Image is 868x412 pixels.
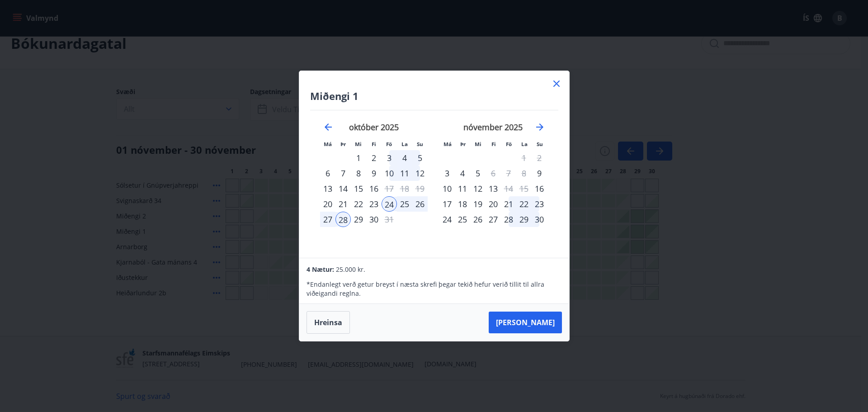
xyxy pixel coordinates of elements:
div: 18 [455,196,470,212]
div: 8 [351,166,366,181]
td: Choose mánudagur, 3. nóvember 2025 as your check-in date. It’s available. [439,166,455,181]
div: 1 [351,150,366,166]
td: Choose miðvikudagur, 12. nóvember 2025 as your check-in date. It’s available. [470,181,486,196]
td: Choose föstudagur, 3. október 2025 as your check-in date. It’s available. [382,150,397,166]
div: Aðeins útritun í boði [382,212,397,227]
td: Choose sunnudagur, 16. nóvember 2025 as your check-in date. It’s available. [532,181,547,196]
td: Choose föstudagur, 21. nóvember 2025 as your check-in date. It’s available. [501,196,516,212]
div: 4 [397,150,412,166]
small: Su [417,141,423,147]
td: Not available. laugardagur, 1. nóvember 2025 [516,150,532,166]
td: Choose sunnudagur, 30. nóvember 2025 as your check-in date. It’s available. [532,212,547,227]
td: Choose fimmtudagur, 27. nóvember 2025 as your check-in date. It’s available. [486,212,501,227]
td: Choose laugardagur, 22. nóvember 2025 as your check-in date. It’s available. [516,196,532,212]
td: Choose mánudagur, 20. október 2025 as your check-in date. It’s available. [320,196,335,212]
div: 25 [455,212,470,227]
div: 21 [335,196,351,212]
div: 27 [486,212,501,227]
div: 2 [366,150,382,166]
button: Hreinsa [307,311,350,334]
div: 20 [486,196,501,212]
td: Selected as start date. föstudagur, 24. október 2025 [382,196,397,212]
div: Aðeins innritun í boði [532,166,547,181]
div: 14 [335,181,351,196]
td: Choose miðvikudagur, 5. nóvember 2025 as your check-in date. It’s available. [470,166,486,181]
div: 21 [501,196,516,212]
small: Fö [506,141,512,147]
td: Selected. sunnudagur, 26. október 2025 [412,196,428,212]
div: 5 [470,166,486,181]
small: La [521,141,528,147]
td: Choose sunnudagur, 9. nóvember 2025 as your check-in date. It’s available. [532,166,547,181]
td: Choose þriðjudagur, 14. október 2025 as your check-in date. It’s available. [335,181,351,196]
td: Not available. sunnudagur, 2. nóvember 2025 [532,150,547,166]
div: 13 [320,181,335,196]
small: Mi [355,141,362,147]
div: 29 [351,212,366,227]
div: 16 [366,181,382,196]
p: * Endanlegt verð getur breyst í næsta skrefi þegar tekið hefur verið tillit til allra viðeigandi ... [307,280,561,298]
div: Aðeins innritun í boði [320,196,335,212]
div: 22 [351,196,366,212]
small: La [401,141,408,147]
h4: Miðengi 1 [310,89,558,103]
td: Choose föstudagur, 17. október 2025 as your check-in date. It’s available. [382,181,397,196]
td: Choose mánudagur, 24. nóvember 2025 as your check-in date. It’s available. [439,212,455,227]
div: 24 [382,196,397,212]
div: 11 [455,181,470,196]
td: Not available. föstudagur, 7. nóvember 2025 [501,166,516,181]
td: Choose miðvikudagur, 1. október 2025 as your check-in date. It’s available. [351,150,366,166]
div: 17 [439,196,455,212]
div: 28 [335,212,351,227]
td: Choose þriðjudagur, 25. nóvember 2025 as your check-in date. It’s available. [455,212,470,227]
td: Choose föstudagur, 31. október 2025 as your check-in date. It’s available. [382,212,397,227]
div: 26 [412,196,428,212]
td: Choose miðvikudagur, 15. október 2025 as your check-in date. It’s available. [351,181,366,196]
div: 13 [486,181,501,196]
div: 10 [439,181,455,196]
div: 24 [439,212,455,227]
div: 12 [412,166,428,181]
td: Choose fimmtudagur, 13. nóvember 2025 as your check-in date. It’s available. [486,181,501,196]
td: Choose sunnudagur, 23. nóvember 2025 as your check-in date. It’s available. [532,196,547,212]
td: Choose þriðjudagur, 11. nóvember 2025 as your check-in date. It’s available. [455,181,470,196]
div: Aðeins innritun í boði [439,166,455,181]
small: Su [537,141,543,147]
div: 30 [366,212,382,227]
div: 15 [351,181,366,196]
div: 12 [470,181,486,196]
div: 6 [320,166,335,181]
div: 11 [397,166,412,181]
td: Choose laugardagur, 29. nóvember 2025 as your check-in date. It’s available. [516,212,532,227]
td: Choose mánudagur, 17. nóvember 2025 as your check-in date. It’s available. [439,196,455,212]
div: 3 [382,150,397,166]
small: Þr [460,141,466,147]
td: Choose miðvikudagur, 8. október 2025 as your check-in date. It’s available. [351,166,366,181]
div: Aðeins innritun í boði [532,181,547,196]
td: Choose þriðjudagur, 7. október 2025 as your check-in date. It’s available. [335,166,351,181]
small: Fi [372,141,376,147]
div: 30 [532,212,547,227]
div: 4 [455,166,470,181]
div: 5 [412,150,428,166]
div: Aðeins útritun í boði [501,181,516,196]
div: 23 [532,196,547,212]
div: 7 [335,166,351,181]
td: Choose miðvikudagur, 22. október 2025 as your check-in date. It’s available. [351,196,366,212]
div: Move forward to switch to the next month. [534,122,545,133]
td: Choose þriðjudagur, 21. október 2025 as your check-in date. It’s available. [335,196,351,212]
div: Move backward to switch to the previous month. [323,122,334,133]
td: Choose sunnudagur, 5. október 2025 as your check-in date. It’s available. [412,150,428,166]
div: 29 [516,212,532,227]
td: Not available. laugardagur, 18. október 2025 [397,181,412,196]
td: Choose föstudagur, 10. október 2025 as your check-in date. It’s available. [382,166,397,181]
span: 4 Nætur: [307,265,334,274]
td: Choose fimmtudagur, 23. október 2025 as your check-in date. It’s available. [366,196,382,212]
div: 25 [397,196,412,212]
div: 22 [516,196,532,212]
div: 27 [320,212,335,227]
td: Choose mánudagur, 13. október 2025 as your check-in date. It’s available. [320,181,335,196]
td: Choose fimmtudagur, 9. október 2025 as your check-in date. It’s available. [366,166,382,181]
div: 23 [366,196,382,212]
div: Aðeins útritun í boði [486,166,501,181]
